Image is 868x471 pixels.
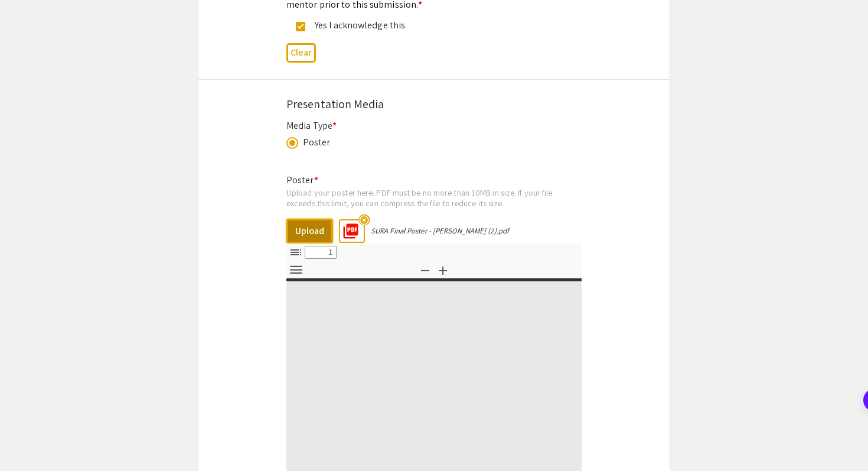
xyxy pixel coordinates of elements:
mat-icon: picture_as_pdf [338,219,356,236]
div: Upload your poster here. PDF must be no more than 10MB in size. If your file exceeds this limit, ... [286,187,582,208]
button: Zoom Out [415,261,435,278]
div: Yes I acknowledge this. [305,18,553,33]
button: Upload [286,219,333,243]
button: Tools [286,261,306,278]
button: Clear [286,43,316,63]
mat-icon: highlight_off [358,215,370,226]
mat-label: Media Type [286,119,337,132]
iframe: Chat [9,418,50,462]
div: Presentation Media [286,95,582,113]
input: Page [305,246,337,259]
mat-label: Poster [286,174,318,186]
div: Poster [303,135,331,150]
button: Toggle Sidebar [286,243,306,261]
button: Zoom In [433,261,453,278]
div: SURA Final Poster - [PERSON_NAME] (2).pdf [371,226,509,236]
